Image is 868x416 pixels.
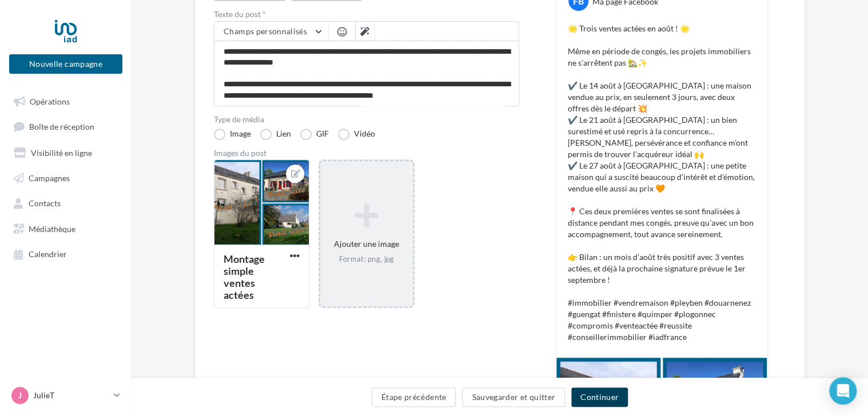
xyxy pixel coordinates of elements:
a: Opérations [7,90,125,111]
a: Calendrier [7,243,125,263]
a: Médiathèque [7,218,125,238]
a: Boîte de réception [7,115,125,137]
label: GIF [300,129,329,140]
a: Contacts [7,192,125,213]
span: Contacts [29,198,61,208]
div: Montage simple ventes actées [224,253,265,301]
span: J [18,390,22,401]
a: Campagnes [7,167,125,187]
label: Type de média [214,115,519,123]
button: Continuer [571,387,628,407]
div: Open Intercom Messenger [829,377,857,405]
button: Nouvelle campagne [9,54,122,74]
p: JulieT [33,390,109,401]
button: Étape précédente [372,387,456,407]
label: Lien [260,129,291,140]
label: Vidéo [338,129,375,140]
button: Sauvegarder et quitter [462,387,565,407]
label: Texte du post * [214,10,519,18]
a: J JulieT [9,385,122,406]
span: Calendrier [29,249,67,259]
label: Image [214,129,251,140]
span: Campagnes [29,173,70,182]
span: Médiathèque [29,223,75,233]
div: Images du post [214,149,519,157]
span: Boîte de réception [29,122,94,131]
span: Champs personnalisés [224,26,307,36]
span: Visibilité en ligne [31,147,92,157]
span: Opérations [30,96,70,106]
a: Visibilité en ligne [7,142,125,162]
button: Champs personnalisés [214,22,328,41]
p: 🌟 Trois ventes actées en août ! 🌟 Même en période de congés, les projets immobiliers ne s’arrêten... [568,23,755,343]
